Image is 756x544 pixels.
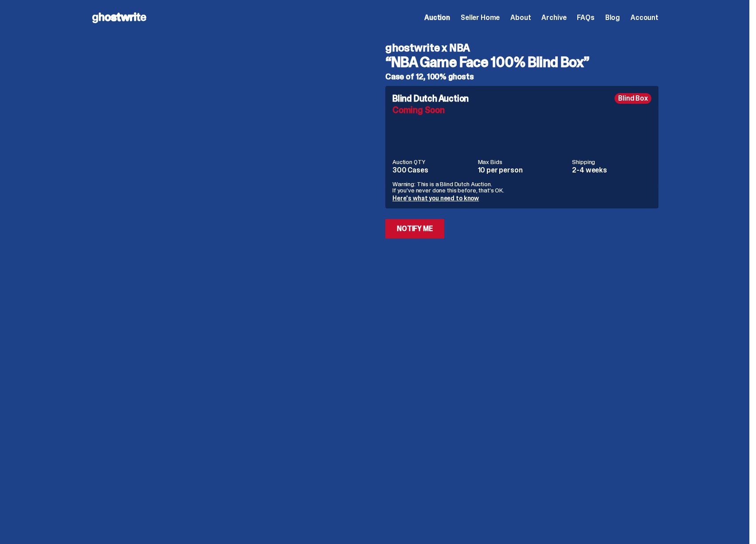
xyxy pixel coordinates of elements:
a: Account [631,14,658,21]
a: Archive [541,14,566,21]
a: Here's what you need to know [392,194,479,202]
a: About [510,14,531,21]
div: Coming Soon [392,106,651,114]
dt: Auction QTY [392,159,473,165]
dt: Shipping [572,159,651,165]
a: Blog [605,14,620,21]
h4: Blind Dutch Auction [392,94,469,103]
dd: 10 per person [478,167,567,174]
p: Warning: This is a Blind Dutch Auction. If you’ve never done this before, that’s OK. [392,181,651,193]
a: FAQs [577,14,594,21]
h4: ghostwrite x NBA [385,43,658,53]
h3: “NBA Game Face 100% Blind Box” [385,55,658,69]
a: Seller Home [461,14,500,21]
h5: Case of 12, 100% ghosts [385,73,658,81]
a: Notify Me [385,219,444,239]
a: Auction [424,14,450,21]
dd: 300 Cases [392,167,473,174]
dd: 2-4 weeks [572,167,651,174]
dt: Max Bids [478,159,567,165]
div: Blind Box [615,93,651,104]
